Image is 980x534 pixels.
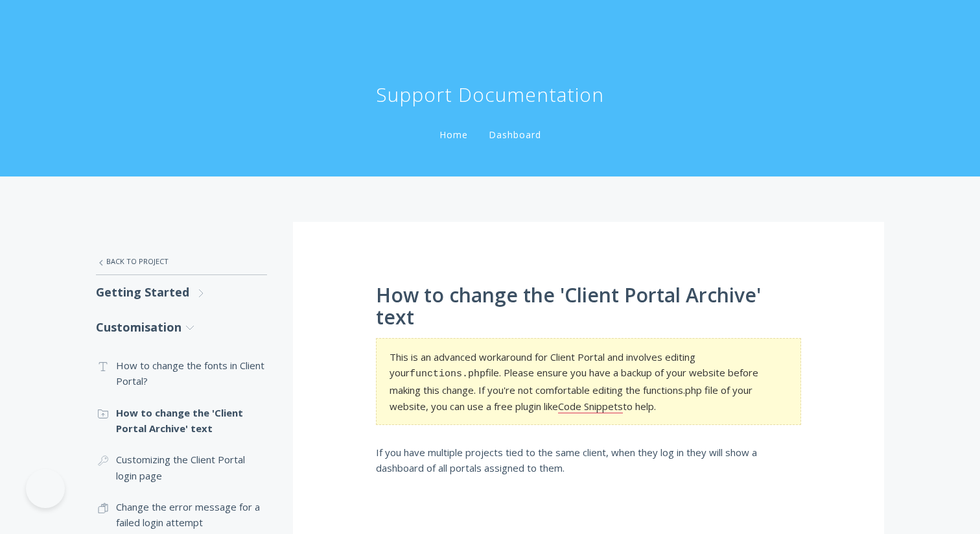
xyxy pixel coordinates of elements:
[376,444,801,476] p: If you have multiple projects tied to the same client, when they log in they will show a dashboar...
[96,248,267,275] a: Back to Project
[376,338,801,426] section: This is an advanced workaround for Client Portal and involves editing your file. Please ensure yo...
[26,469,65,508] iframe: Toggle Customer Support
[96,310,267,345] a: Customisation
[558,400,623,413] a: Code Snippets
[437,128,471,141] a: Home
[96,275,267,309] a: Getting Started
[410,369,485,380] code: functions.php
[376,82,604,108] h1: Support Documentation
[96,444,267,491] a: Customizing the Client Portal login page
[96,350,267,397] a: How to change the fonts in Client Portal?
[96,397,267,444] a: How to change the 'Client Portal Archive' text
[376,284,801,328] h1: How to change the 'Client Portal Archive' text
[486,128,544,141] a: Dashboard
